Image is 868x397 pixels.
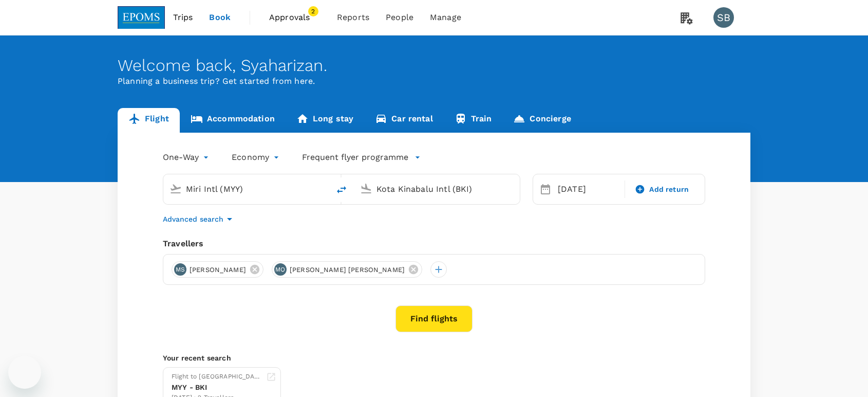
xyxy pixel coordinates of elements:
span: Add return [649,184,689,195]
img: EPOMS SDN BHD [118,6,165,29]
a: Concierge [502,108,581,133]
button: Find flights [395,305,473,332]
span: Approvals [269,11,320,24]
div: Flight to [GEOGRAPHIC_DATA] [172,372,262,382]
a: Long stay [286,108,364,133]
a: Train [444,108,503,133]
div: Economy [232,149,281,166]
button: Advanced search [163,213,236,225]
span: 2 [308,6,318,16]
a: Car rental [364,108,444,133]
span: [PERSON_NAME] [183,265,252,275]
div: Welcome back , Syaharizan . [118,56,750,75]
div: One-Way [163,149,211,166]
p: Your recent search [163,353,705,363]
p: Advanced search [163,214,223,224]
button: Open [513,188,515,190]
span: Book [209,11,231,24]
a: Flight [118,108,180,133]
input: Depart from [186,181,308,197]
button: Frequent flyer programme [302,151,421,164]
span: People [386,11,413,24]
iframe: Button to launch messaging window [8,356,41,389]
div: MS [174,263,186,276]
input: Going to [376,181,498,197]
span: Manage [430,11,461,24]
div: MYY - BKI [172,382,262,393]
p: Planning a business trip? Get started from here. [118,75,750,87]
button: delete [329,177,354,202]
span: Reports [337,11,369,24]
div: MS[PERSON_NAME] [172,261,263,278]
div: SB [713,7,734,28]
a: Accommodation [180,108,286,133]
p: Frequent flyer programme [302,151,408,164]
button: Open [322,188,324,190]
div: MO [274,263,287,276]
div: MO[PERSON_NAME] [PERSON_NAME] [272,261,422,278]
div: [DATE] [554,179,622,200]
div: Travellers [163,238,705,250]
span: [PERSON_NAME] [PERSON_NAME] [284,265,411,275]
span: Trips [173,11,193,24]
